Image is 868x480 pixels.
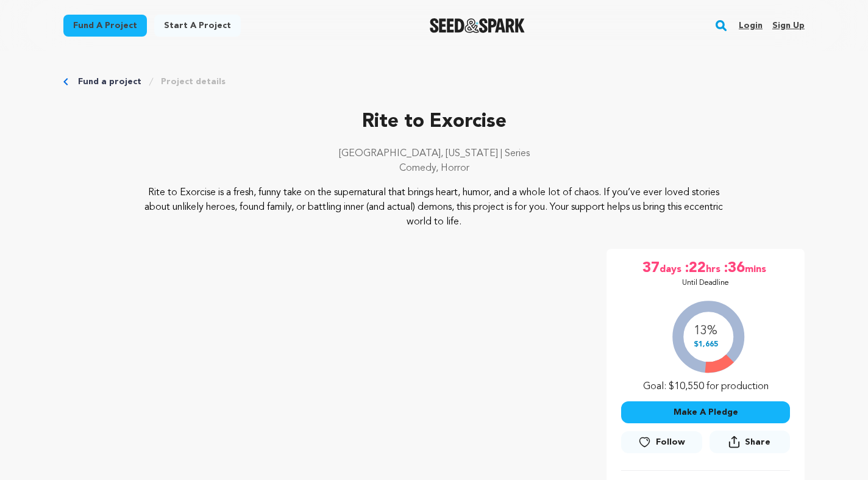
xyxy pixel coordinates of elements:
[161,76,226,88] a: Project details
[621,401,790,423] button: Make A Pledge
[63,107,805,137] p: Rite to Exorcise
[723,259,745,278] span: :36
[710,431,790,453] button: Share
[78,76,141,88] a: Fund a project
[745,436,770,448] span: Share
[684,259,706,278] span: :22
[660,259,684,278] span: days
[745,259,769,278] span: mins
[710,431,790,458] span: Share
[138,185,731,229] p: Rite to Exorcise is a fresh, funny take on the supernatural that brings heart, humor, and a whole...
[739,16,763,35] a: Login
[706,259,723,278] span: hrs
[63,161,805,176] p: Comedy, Horror
[772,16,805,35] a: Sign up
[682,278,729,288] p: Until Deadline
[642,259,660,278] span: 37
[621,431,702,453] a: Follow
[656,436,685,448] span: Follow
[63,76,805,88] div: Breadcrumb
[63,146,805,161] p: [GEOGRAPHIC_DATA], [US_STATE] | Series
[63,15,147,37] a: Fund a project
[430,18,525,33] img: Seed&Spark Logo Dark Mode
[430,18,525,33] a: Seed&Spark Homepage
[154,15,241,37] a: Start a project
